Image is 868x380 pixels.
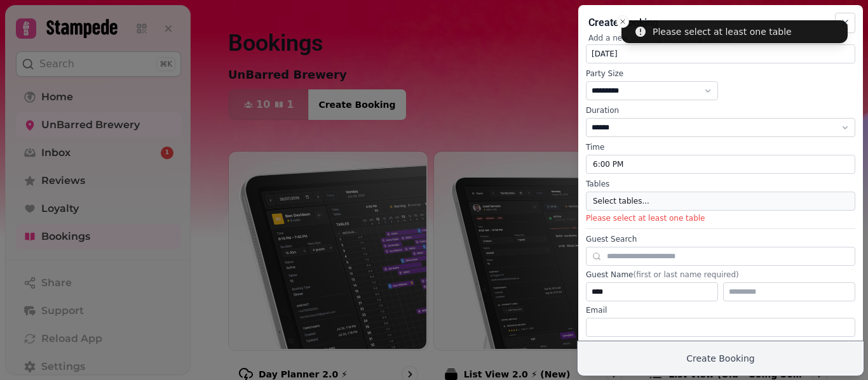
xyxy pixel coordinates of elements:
[586,270,855,280] label: Guest Name
[586,142,855,152] label: Time
[586,44,855,63] button: [DATE]
[586,305,855,315] label: Email
[578,342,863,375] button: Create Booking
[588,33,853,43] p: Add a new booking to the day planner
[586,155,855,174] button: 6:00 PM
[586,105,855,115] label: Duration
[586,341,855,351] label: Phone
[586,234,855,244] label: Guest Search
[586,69,718,79] label: Party Size
[633,270,738,279] span: (first or last name required)
[588,15,853,30] h2: Create Booking
[586,179,855,189] label: Tables
[586,213,855,223] p: Please select at least one table
[586,192,855,211] button: Select tables...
